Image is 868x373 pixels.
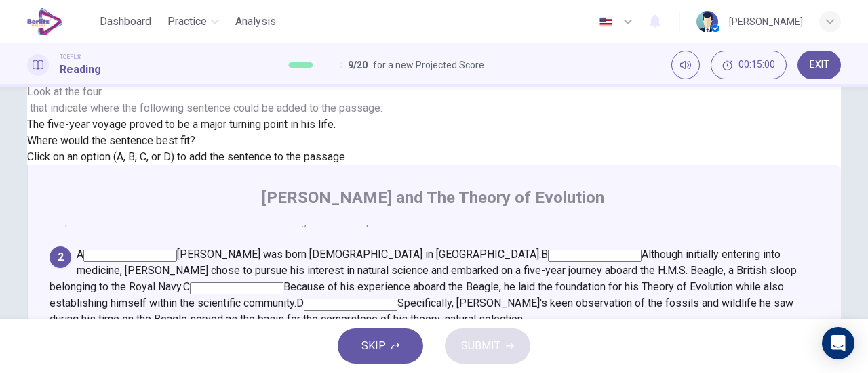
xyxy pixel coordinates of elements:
[60,52,81,62] span: TOEFL®
[738,60,775,70] span: 00:15:00
[50,297,793,326] span: Specifically, [PERSON_NAME]'s keen observation of the fossils and wildlife he saw during his time...
[50,246,71,268] div: 2
[711,51,787,79] div: Hide
[183,280,190,293] span: C
[822,327,854,359] div: Open Intercom Messenger
[27,118,336,131] span: The five-year voyage proved to be a major turning point in his life.
[94,9,157,34] button: Dashboard
[711,51,787,79] button: 00:15:00
[810,60,829,70] span: EXIT
[50,248,797,293] span: Although initially entering into medicine, [PERSON_NAME] chose to pursue his interest in natural ...
[27,134,198,147] span: Where would the sentence best fit?
[296,297,304,309] span: D
[348,57,368,73] span: 9 / 20
[338,328,423,364] button: SKIP
[235,14,276,30] span: Analysis
[167,14,207,30] span: Practice
[162,9,224,34] button: Practice
[27,8,94,35] a: EduSynch logo
[597,17,614,27] img: en
[729,14,803,30] div: [PERSON_NAME]
[27,84,382,116] span: Look at the four that indicate where the following sentence could be added to the passage:
[100,14,151,30] span: Dashboard
[373,57,484,73] span: for a new Projected Score
[361,336,386,355] span: SKIP
[262,187,604,209] h4: [PERSON_NAME] and The Theory of Evolution
[177,248,541,261] span: [PERSON_NAME] was born [DEMOGRAPHIC_DATA] in [GEOGRAPHIC_DATA].
[50,280,784,309] span: Because of his experience aboard the Beagle, he laid the foundation for his Theory of Evolution w...
[27,8,63,35] img: EduSynch logo
[671,51,700,79] div: Mute
[77,248,83,261] span: A
[797,51,841,79] button: EXIT
[27,150,345,163] span: Click on an option (A, B, C, or D) to add the sentence to the passage
[696,11,718,32] img: Profile picture
[230,9,281,34] button: Analysis
[541,248,548,261] span: B
[60,62,101,78] h1: Reading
